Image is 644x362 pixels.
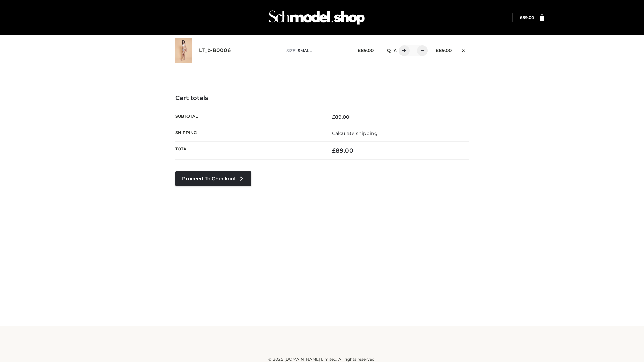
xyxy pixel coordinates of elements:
a: Calculate shipping [332,130,378,136]
h4: Cart totals [175,95,469,102]
bdi: 89.00 [520,15,534,20]
span: £ [358,48,361,53]
a: Remove this item [459,45,469,54]
th: Subtotal [175,109,322,125]
span: £ [332,147,336,154]
span: £ [436,48,439,53]
img: Schmodel Admin 964 [266,4,367,31]
bdi: 89.00 [332,114,350,120]
p: size : [286,48,347,54]
bdi: 89.00 [332,147,353,154]
div: QTY: [380,45,425,56]
span: £ [332,114,335,120]
a: £89.00 [520,15,534,20]
bdi: 89.00 [436,48,452,53]
img: LT_b-B0006 - SMALL [175,38,192,63]
th: Shipping [175,125,322,141]
a: LT_b-B0006 [199,47,231,54]
bdi: 89.00 [358,48,374,53]
span: SMALL [298,48,312,53]
span: £ [520,15,522,20]
th: Total [175,142,322,160]
a: Proceed to Checkout [175,171,251,186]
